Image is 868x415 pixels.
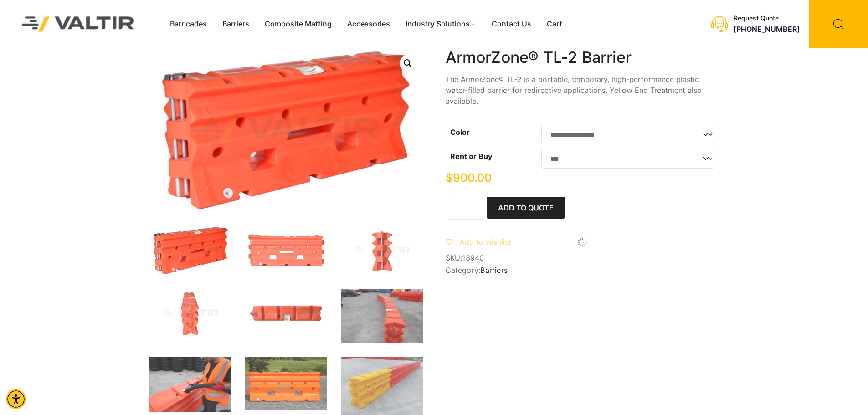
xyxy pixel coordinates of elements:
[400,55,416,72] a: Open this option
[341,226,423,275] img: An orange, zigzag-shaped object with a central metal rod, likely a weight or stabilizer for equip...
[446,48,719,67] h1: ArmorZone® TL-2 Barrier
[448,197,484,220] input: Product quantity
[446,74,719,107] p: The ArmorZone® TL-2 is a portable, temporary, high-performance plastic water-filled barrier for r...
[149,357,231,412] img: A person in an orange safety vest and gloves is using a hose connected to an orange container, wi...
[339,17,398,31] a: Accessories
[446,171,453,184] span: $
[446,254,719,262] span: SKU:
[6,389,26,409] div: Accessibility Menu
[245,289,327,338] img: An orange highway barrier with markings, featuring a metal attachment point and safety information.
[245,226,327,275] img: An orange plastic component with various holes and slots, likely used in construction or machinery.
[450,152,492,161] label: Rent or Buy
[149,226,231,275] img: An orange traffic barrier with a textured surface and multiple holes for securing or connecting.
[446,171,492,184] bdi: 900.00
[462,253,484,262] span: 13940
[539,17,570,31] a: Cart
[398,17,484,31] a: Industry Solutions
[487,197,565,219] button: Add to Quote
[734,15,800,22] div: Request Quote
[446,266,719,275] span: Category:
[215,17,257,31] a: Barriers
[341,289,423,343] img: A curved line of bright orange traffic barriers on a concrete surface, with additional barriers s...
[480,266,508,275] a: Barriers
[245,357,327,410] img: An orange plastic barrier with holes, set against a green landscape with trees and sheep in the b...
[484,17,539,31] a: Contact Us
[257,17,339,31] a: Composite Matting
[162,17,215,31] a: Barricades
[10,5,146,43] img: Valtir Rentals
[450,128,470,137] label: Color
[734,25,800,34] a: call (888) 496-3625
[149,289,231,338] img: An orange traffic barrier with a modular design, featuring interlocking sections and a metal conn...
